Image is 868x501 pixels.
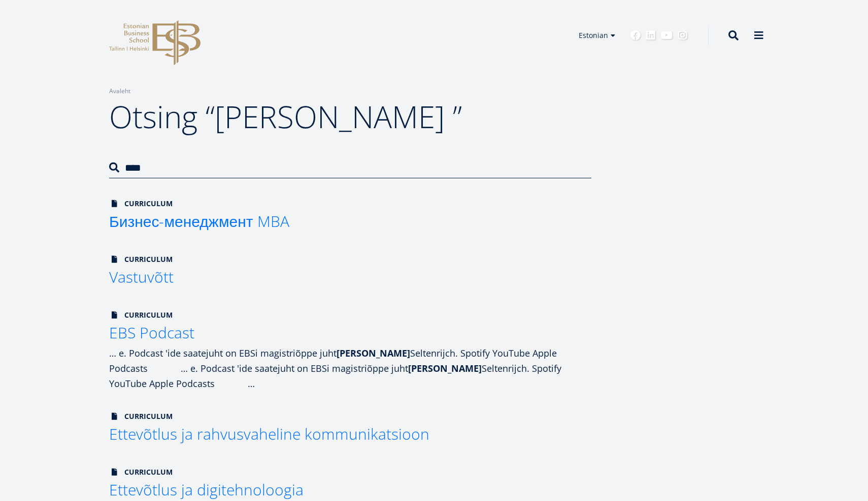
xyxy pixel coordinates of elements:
span: Ettevõtlus ja rahvusvaheline kommunikatsioon [109,423,429,444]
span: Curriculum [109,411,173,421]
div: … e. Podcast 'ide saatejuht on EBSi magistriõppe juht Seltenrijch. Spotify YouTube Apple Podcasts... [109,345,591,391]
span: Curriculum [109,310,173,320]
span: Vastuvõtt [109,266,174,287]
span: Curriculum [109,199,173,209]
a: Facebook [630,30,641,41]
h1: Otsing “[PERSON_NAME] ” [109,96,591,137]
a: Instagram [678,30,688,41]
span: EBS Podcast [109,322,194,343]
a: Youtube [661,30,673,41]
strong: [PERSON_NAME] [408,362,482,374]
span: Ettevõtlus ja digitehnoloogia [109,479,304,500]
span: Curriculum [109,467,173,477]
a: Avaleht [109,86,130,96]
span: Бизнес-менеджмент MBA [109,211,289,232]
a: Linkedin [646,30,656,41]
span: Curriculum [109,254,173,264]
strong: [PERSON_NAME] [337,347,410,359]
